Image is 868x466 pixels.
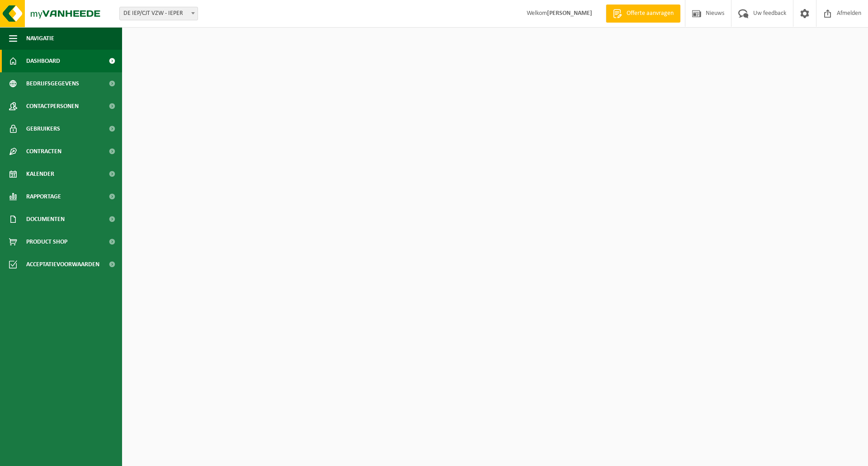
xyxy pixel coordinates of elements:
strong: [PERSON_NAME] [547,10,592,17]
span: Offerte aanvragen [624,9,676,18]
span: Dashboard [26,50,60,72]
span: DE IEP/CJT VZW - IEPER [119,7,198,20]
span: Gebruikers [26,118,60,140]
a: Offerte aanvragen [606,5,680,23]
span: Product Shop [26,231,67,253]
span: Navigatie [26,27,54,50]
span: Contactpersonen [26,95,79,118]
span: DE IEP/CJT VZW - IEPER [120,7,198,20]
span: Acceptatievoorwaarden [26,253,99,276]
span: Rapportage [26,185,61,208]
span: Bedrijfsgegevens [26,72,79,95]
span: Contracten [26,140,61,163]
span: Kalender [26,163,54,185]
span: Documenten [26,208,65,231]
